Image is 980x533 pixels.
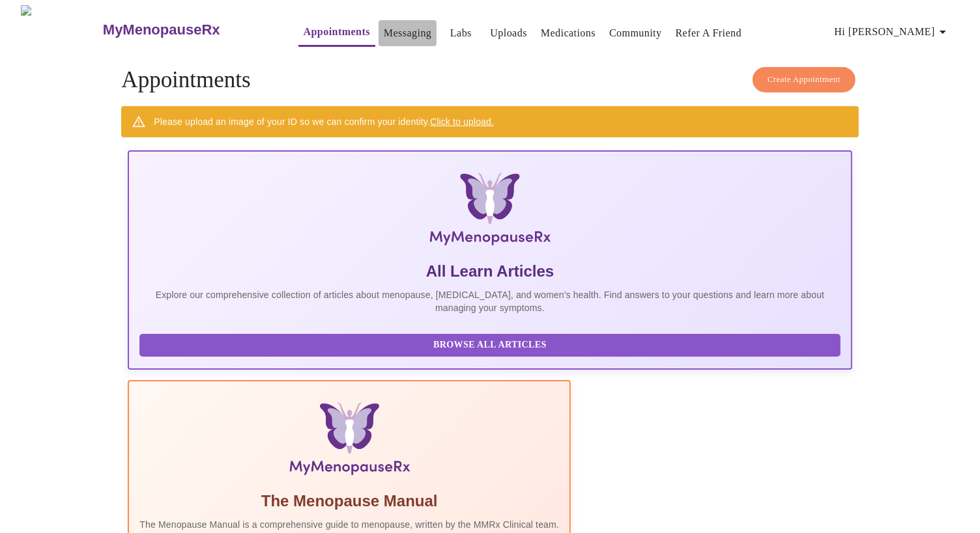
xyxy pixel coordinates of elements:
a: Browse All Articles [139,338,843,349]
button: Hi [PERSON_NAME] [829,19,956,45]
a: Refer a Friend [676,24,742,42]
button: Labs [440,20,482,46]
img: MyMenopauseRx Logo [21,5,101,54]
div: Please upload an image of your ID so we can confirm your identity. [154,110,494,133]
button: Appointments [298,19,375,47]
button: Refer a Friend [670,20,747,46]
button: Uploads [485,20,532,46]
img: MyMenopauseRx Logo [248,172,731,251]
span: Browse All Articles [152,337,827,353]
p: The Menopause Manual is a comprehensive guide to menopause, written by the MMRx Clinical team. [139,518,559,531]
button: Community [604,20,667,46]
span: Hi [PERSON_NAME] [835,23,951,41]
button: Messaging [379,20,437,46]
p: Explore our comprehensive collection of articles about menopause, [MEDICAL_DATA], and women's hea... [139,288,840,314]
a: MyMenopauseRx [101,7,272,53]
a: Messaging [384,24,431,42]
img: Menopause Manual [207,402,493,480]
h5: All Learn Articles [139,261,840,282]
a: Appointments [304,23,370,41]
button: Medications [536,20,601,46]
h3: MyMenopauseRx [103,21,220,38]
h4: Appointments [121,67,858,93]
span: Create Appointment [768,72,841,87]
a: Community [609,24,662,42]
h5: The Menopause Manual [139,491,559,512]
a: Labs [450,24,472,42]
a: Uploads [490,24,527,42]
a: Click to upload. [430,116,494,127]
a: Medications [541,24,596,42]
button: Create Appointment [753,67,856,92]
button: Browse All Articles [139,334,840,357]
